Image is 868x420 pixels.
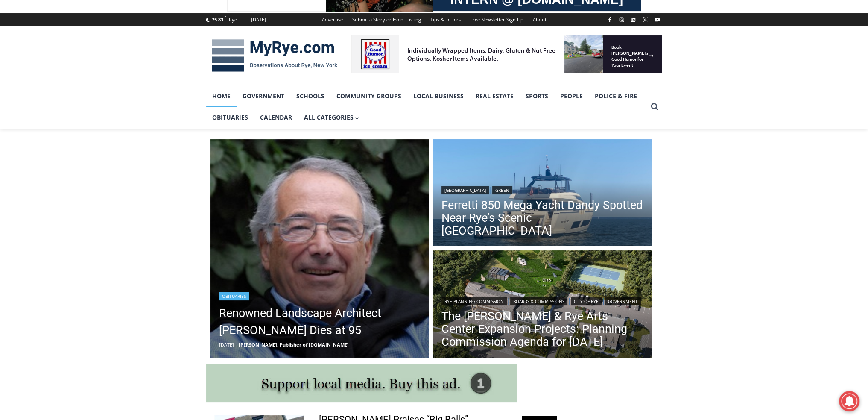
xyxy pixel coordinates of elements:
a: Rye Planning Commission [441,297,507,305]
a: YouTube [652,15,662,25]
a: Community Groups [330,85,407,107]
a: Read More Ferretti 850 Mega Yacht Dandy Spotted Near Rye’s Scenic Parsonage Point [433,139,652,249]
a: Green [492,186,512,194]
img: MyRye.com [206,33,343,78]
span: – [236,341,239,348]
a: Linkedin [628,15,638,25]
img: support local media, buy this ad [206,364,517,402]
a: Advertise [317,13,348,26]
a: Instagram [617,15,627,25]
a: Read More Renowned Landscape Architect Peter Rolland Dies at 95 [210,139,429,358]
div: | | | [441,295,643,305]
div: Located at [STREET_ADDRESS][PERSON_NAME] [88,53,126,102]
a: Free Newsletter Sign Up [465,13,528,26]
div: Individually Wrapped Items. Dairy, Gluten & Nut Free Options. Kosher Items Available. [56,11,211,27]
a: About [528,13,551,26]
a: [PERSON_NAME], Publisher of [DOMAIN_NAME] [239,341,349,348]
a: Ferretti 850 Mega Yacht Dandy Spotted Near Rye’s Scenic [GEOGRAPHIC_DATA] [441,199,643,237]
span: Open Tues. - Sun. [PHONE_NUMBER] [3,88,84,120]
nav: Secondary Navigation [317,13,551,26]
a: Obituaries [206,107,254,128]
a: Facebook [605,15,615,25]
a: Renowned Landscape Architect [PERSON_NAME] Dies at 95 [219,305,421,339]
div: Rye [229,16,237,23]
a: [GEOGRAPHIC_DATA] [441,186,489,194]
img: Obituary - Peter George Rolland [210,139,429,358]
span: Intern @ [DOMAIN_NAME] [223,85,396,104]
a: Government [237,85,290,107]
button: View Search Form [647,99,662,115]
nav: Primary Navigation [206,85,647,129]
a: Local Business [407,85,470,107]
a: People [554,85,589,107]
a: X [640,15,650,25]
span: 75.83 [212,16,223,23]
img: (PHOTO: The Rye Arts Center has developed a conceptual plan and renderings for the development of... [433,250,652,360]
a: Tips & Letters [426,13,465,26]
a: Obituaries [219,292,249,300]
a: Police & Fire [589,85,643,107]
h4: Book [PERSON_NAME]'s Good Humor for Your Event [260,9,297,33]
img: (PHOTO: The 85' foot luxury yacht Dandy was parked just off Rye on Friday, August 8, 2025.) [433,139,652,249]
a: Real Estate [470,85,520,107]
a: Submit a Story or Event Listing [348,13,426,26]
time: [DATE] [219,341,234,348]
a: City of Rye [571,297,602,305]
a: Sports [520,85,554,107]
a: Intern @ [DOMAIN_NAME] [205,83,414,106]
div: [DATE] [251,16,266,23]
a: Read More The Osborn & Rye Arts Center Expansion Projects: Planning Commission Agenda for Tuesday... [433,250,652,360]
span: F [225,15,226,20]
a: Calendar [254,107,298,128]
div: "We would have speakers with experience in local journalism speak to us about their experiences a... [216,0,403,83]
a: Schools [290,85,330,107]
a: The [PERSON_NAME] & Rye Arts Center Expansion Projects: Planning Commission Agenda for [DATE] [441,310,643,348]
a: Government [605,297,641,305]
button: Child menu of All Categories [298,107,365,128]
a: Boards & Commissions [510,297,567,305]
a: Open Tues. - Sun. [PHONE_NUMBER] [0,86,86,106]
a: Book [PERSON_NAME]'s Good Humor for Your Event [254,3,308,39]
div: | [441,184,643,194]
a: Home [206,85,237,107]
